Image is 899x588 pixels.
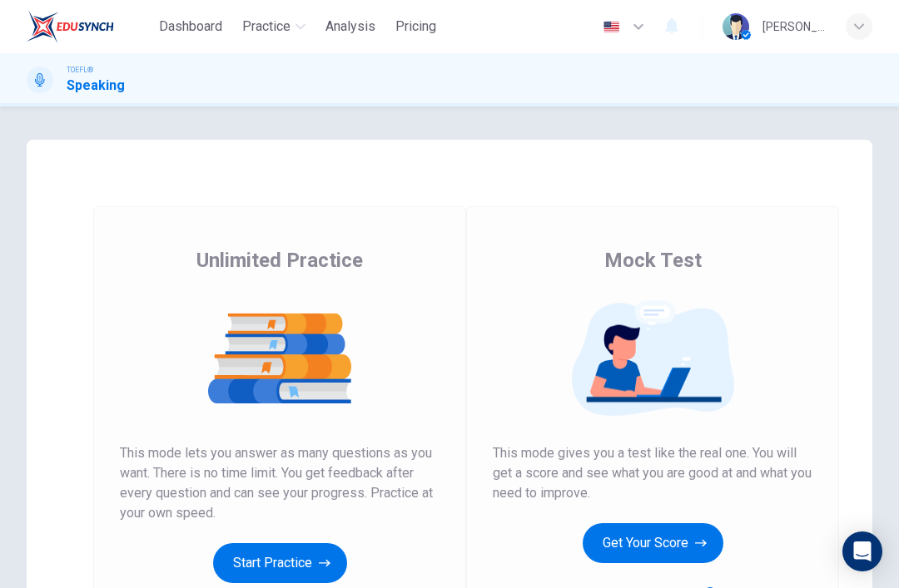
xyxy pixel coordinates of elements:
[27,10,152,43] a: EduSynch logo
[242,17,291,37] span: Practice
[604,247,702,274] span: Mock Test
[159,17,222,37] span: Dashboard
[152,12,229,42] button: Dashboard
[213,543,347,583] button: Start Practice
[196,247,363,274] span: Unlimited Practice
[27,10,114,43] img: EduSynch logo
[601,21,622,33] img: en
[236,12,312,42] button: Practice
[325,17,375,37] span: Analysis
[723,13,749,40] img: Profile picture
[842,531,882,571] div: Open Intercom Messenger
[67,76,125,96] h1: Speaking
[395,17,436,37] span: Pricing
[67,64,93,76] span: TOEFL®
[762,17,826,37] div: [PERSON_NAME]
[493,443,812,503] span: This mode gives you a test like the real one. You will get a score and see what you are good at a...
[389,12,443,42] button: Pricing
[583,523,723,563] button: Get Your Score
[319,12,382,42] button: Analysis
[120,443,440,523] span: This mode lets you answer as many questions as you want. There is no time limit. You get feedback...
